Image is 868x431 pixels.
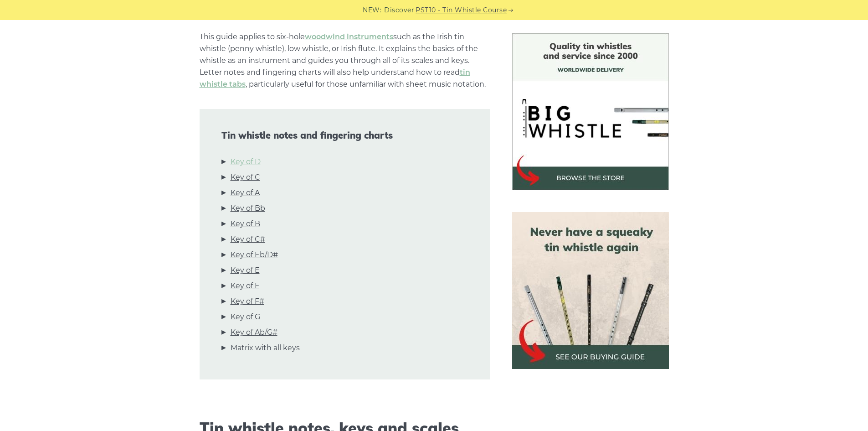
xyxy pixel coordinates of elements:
img: BigWhistle Tin Whistle Store [512,33,669,190]
a: Key of F [231,280,259,292]
a: woodwind instruments [305,32,393,41]
img: tin whistle buying guide [512,212,669,369]
a: Key of D [231,156,261,168]
span: Tin whistle notes and fingering charts [221,130,468,141]
a: Key of C# [231,234,265,245]
a: Key of Eb/D# [231,249,278,261]
a: Key of A [231,187,260,199]
a: Key of E [231,265,260,276]
a: Key of Bb [231,203,265,214]
a: PST10 - Tin Whistle Course [416,5,507,16]
a: Matrix with all keys [231,342,300,354]
a: Key of F# [231,296,264,307]
p: This guide applies to six-hole such as the Irish tin whistle (penny whistle), low whistle, or Iri... [200,31,490,90]
a: Key of C [231,171,260,183]
span: Discover [384,5,414,16]
a: Key of B [231,218,260,230]
span: NEW: [363,5,381,16]
a: Key of Ab/G# [231,327,277,338]
a: Key of G [231,311,260,323]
